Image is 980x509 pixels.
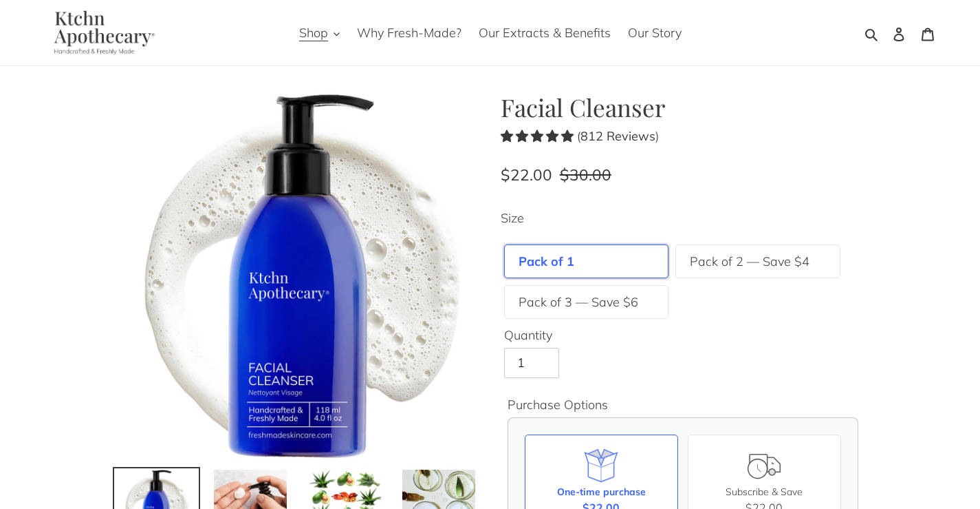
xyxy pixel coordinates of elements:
img: Ktchn Apothecary [38,10,165,55]
label: Pack of 1 [519,252,574,271]
span: $22.00 [501,165,552,185]
span: 4.77 stars [501,128,577,144]
h1: Facial Cleanser [501,93,865,122]
label: Size [501,209,865,227]
span: Subscribe & Save [726,486,803,498]
span: Shop [299,25,328,41]
a: Why Fresh-Made? [350,21,468,44]
div: One-time purchase [557,485,646,499]
span: ( ) [577,128,659,144]
label: Quantity [504,326,862,344]
label: Pack of 2 — Save $4 [690,252,809,271]
span: Our Story [628,25,682,41]
s: $30.00 [560,165,611,185]
img: Facial Cleanser [116,93,480,458]
label: Pack of 3 — Save $6 [519,293,638,311]
legend: Purchase Options [508,395,608,414]
a: Our Story [621,21,688,44]
button: Shop [292,21,347,44]
b: 812 Reviews [580,128,655,144]
a: Our Extracts & Benefits [472,21,618,44]
span: Our Extracts & Benefits [479,25,611,41]
span: Why Fresh-Made? [357,25,461,41]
